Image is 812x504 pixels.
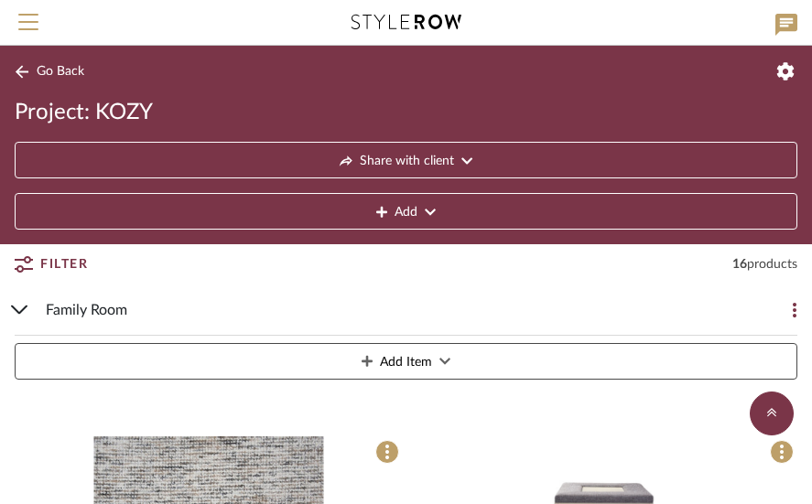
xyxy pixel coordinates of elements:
[37,64,84,80] span: Go Back
[15,60,91,83] button: Go Back
[380,344,432,381] span: Add Item
[15,193,797,230] button: Add
[732,255,797,273] div: 16
[40,248,88,281] span: Filter
[747,258,797,271] span: products
[15,98,153,127] span: Project: KOZY
[15,248,88,281] button: Filter
[15,343,797,380] button: Add Item
[15,142,797,178] button: Share with client
[46,299,127,321] span: Family Room
[395,194,417,231] span: Add
[360,143,454,179] span: Share with client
